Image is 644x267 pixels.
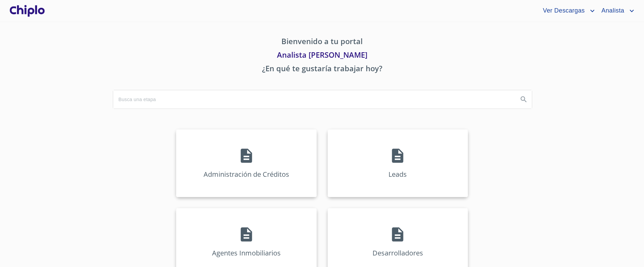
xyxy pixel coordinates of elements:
p: Leads [388,170,407,179]
p: ¿En qué te gustaría trabajar hoy? [113,63,532,76]
span: Analista [596,5,628,16]
span: Ver Descargas [538,5,588,16]
p: Bienvenido a tu portal [113,36,532,49]
p: Agentes Inmobiliarios [212,248,281,258]
button: account of current user [538,5,596,16]
input: search [113,90,513,109]
p: Analista [PERSON_NAME] [113,49,532,63]
button: Search [516,91,532,108]
p: Administración de Créditos [204,170,289,179]
p: Desarrolladores [372,248,423,258]
button: account of current user [596,5,636,16]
